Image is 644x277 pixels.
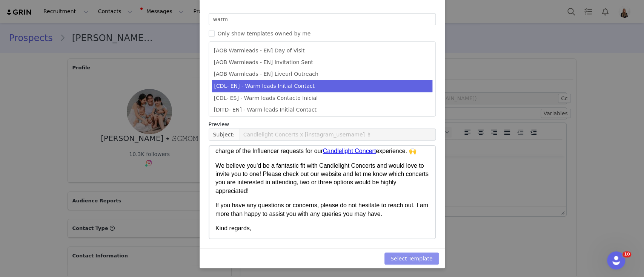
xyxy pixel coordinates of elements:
body: Rich Text Area. Press ALT-0 for help. [6,6,310,14]
span: If you have any questions or concerns, please do not hesitate to reach out. I am more than happy ... [6,56,219,71]
span: Preview [209,121,229,129]
li: [CDL- ES] - Warm leads Contacto Inicial [212,92,432,104]
input: Search templates ... [209,13,436,25]
iframe: Intercom live chat [607,251,625,269]
span: 10 [622,251,631,257]
span: Only show templates owned by me [215,31,314,37]
li: [[MEDICAL_DATA] Land- EN] - Warm leads Initial Contact [212,116,432,127]
a: Candlelight Concert [114,2,167,8]
span: Subject: [209,129,239,141]
li: [AOB Warmleads - EN] Liveurl Outreach [212,68,432,80]
li: [AOB Warmleads - EN] Day of Visit [212,45,432,57]
iframe: Rich Text Area [209,146,435,239]
span: We believe you'd be a fantastic fit with Candlelight Concerts and would love to invite you to one... [6,17,219,48]
li: [AOB Warmleads - EN] Invitation Sent [212,57,432,68]
li: [DITD- EN] - Warm leads Initial Contact [212,104,432,116]
span: Kind regards, [6,79,42,86]
button: Select Template [384,253,439,265]
li: [CDL- EN] - Warm leads Initial Contact [212,80,432,92]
